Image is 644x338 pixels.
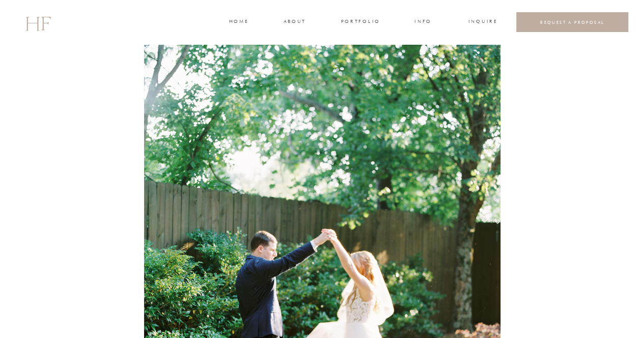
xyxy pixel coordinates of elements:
a: INQUIRE [468,18,496,27]
a: portfolio [341,18,379,27]
a: about [284,18,305,27]
a: home [229,18,248,27]
a: REQUEST A PROPOSAL [524,19,621,25]
a: INFO [414,18,433,27]
a: HF [25,8,50,37]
